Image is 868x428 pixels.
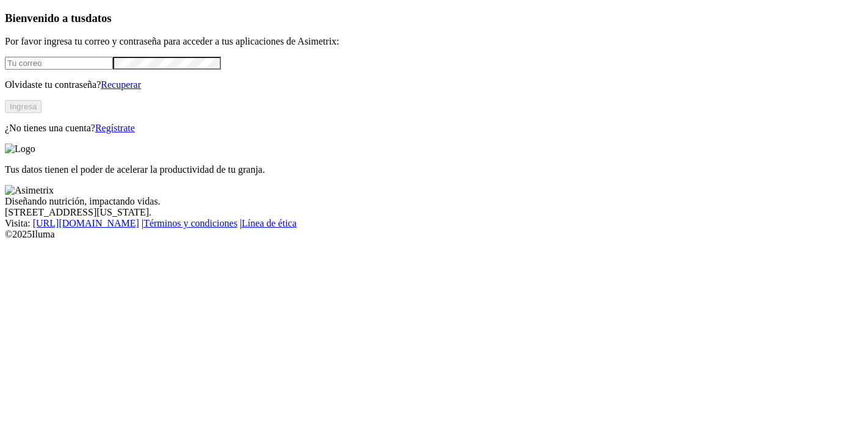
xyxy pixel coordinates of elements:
[5,207,863,218] div: [STREET_ADDRESS][US_STATE].
[101,79,141,90] a: Recuperar
[85,12,112,24] span: datos
[5,57,113,70] input: Tu correo
[5,229,863,240] div: © 2025 Iluma
[5,123,863,134] p: ¿No tienes una cuenta?
[5,185,54,196] img: Asimetrix
[5,36,863,47] p: Por favor ingresa tu correo y contraseña para acceder a tus aplicaciones de Asimetrix:
[95,123,135,133] a: Regístrate
[242,218,297,228] a: Línea de ética
[5,196,863,207] div: Diseñando nutrición, impactando vidas.
[33,218,139,228] a: [URL][DOMAIN_NAME]
[5,164,863,175] p: Tus datos tienen el poder de acelerar la productividad de tu granja.
[5,79,863,90] p: Olvidaste tu contraseña?
[5,218,863,229] div: Visita : | |
[5,143,35,154] img: Logo
[5,12,863,25] h3: Bienvenido a tus
[5,100,42,113] button: Ingresa
[143,218,237,228] a: Términos y condiciones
